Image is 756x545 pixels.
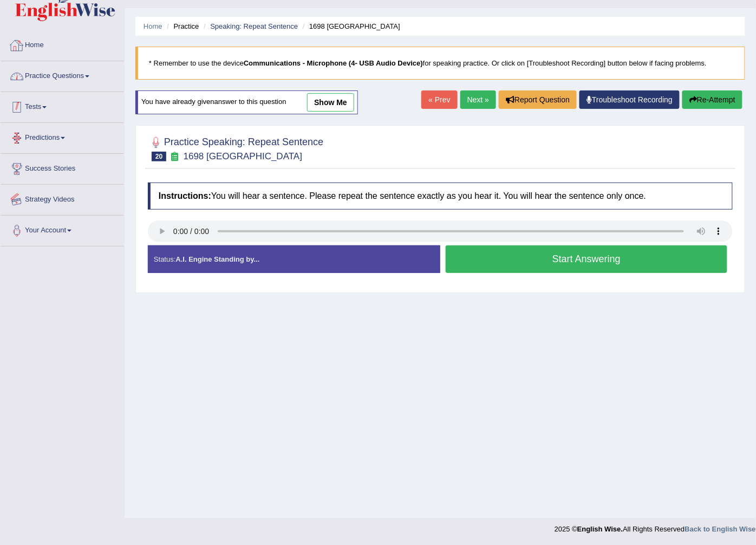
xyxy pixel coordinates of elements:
small: 1698 [GEOGRAPHIC_DATA] [184,151,303,161]
small: Exam occurring question [169,152,180,162]
a: Success Stories [1,154,124,181]
strong: A.I. Engine Standing by... [175,255,259,263]
h2: Practice Speaking: Repeat Sentence [148,134,323,161]
a: « Prev [421,90,457,109]
span: 20 [152,152,166,161]
div: Status: [148,245,440,273]
li: Practice [164,21,199,31]
a: Next » [460,90,496,109]
a: Your Account [1,216,124,243]
strong: English Wise. [577,525,623,533]
a: Troubleshoot Recording [579,90,680,109]
a: Back to English Wise [685,525,756,533]
a: Practice Questions [1,61,124,88]
h4: You will hear a sentence. Please repeat the sentence exactly as you hear it. You will hear the se... [148,183,733,210]
div: 2025 © All Rights Reserved [555,518,756,534]
a: Tests [1,92,124,119]
a: Home [144,22,162,30]
blockquote: * Remember to use the device for speaking practice. Or click on [Troubleshoot Recording] button b... [135,47,745,80]
b: Communications - Microphone (4- USB Audio Device) [244,59,423,67]
b: Instructions: [159,191,211,200]
li: 1698 [GEOGRAPHIC_DATA] [300,21,400,31]
button: Start Answering [446,245,727,273]
a: Speaking: Repeat Sentence [210,22,298,30]
a: show me [307,93,354,112]
button: Report Question [499,90,577,109]
a: Strategy Videos [1,185,124,212]
a: Predictions [1,123,124,150]
button: Re-Attempt [682,90,742,109]
a: Home [1,30,124,57]
div: You have already given answer to this question [135,90,358,114]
